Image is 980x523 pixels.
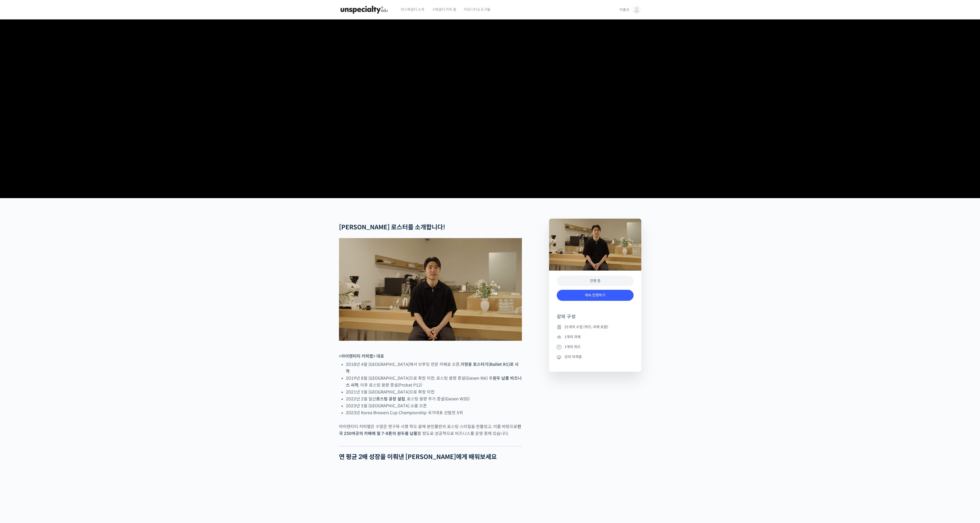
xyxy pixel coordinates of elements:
li: 2023년 5월 [GEOGRAPHIC_DATA] 쇼룸 오픈 [346,402,522,409]
li: 강의 자격증 [557,354,634,360]
div: 진행 중 [557,276,634,286]
li: 2019년 8월 [GEOGRAPHIC_DATA]으로 확장 이전, 로스팅 용량 증설(Giesen W6) 후 , 이후 로스팅 용량 증설(Probat P12) [346,375,522,389]
strong: <아이덴티티 커피랩> 대표 [339,354,384,359]
a: 계속 진행하기 [557,290,634,301]
li: 1개의 퀴즈 [557,344,634,350]
span: 이흥수 [620,7,629,12]
li: 2018년 4월 [GEOGRAPHIC_DATA]에서 브루잉 전문 카페로 오픈, [346,361,522,375]
li: 21개의 수업 (퀴즈, 과제 포함) [557,324,634,330]
h4: 강의 구성 [557,314,634,324]
strong: 로스팅 공장 설립 [376,396,405,402]
h2: 연 평균 2배 성장을 이뤄낸 [PERSON_NAME]에게 배워보세요 [339,453,522,461]
li: 2023년 Korea Brewers Cup Championship 국가대표 선발전 5위 [346,409,522,416]
li: 2022년 2월 일산 , 로스팅 용량 추가 증설(Giesen W30) [346,396,522,402]
p: 아이덴티티 커피랩은 수많은 연구와 시행 착오 끝에 본인들만의 로스팅 스타일을 만들었고, 이를 바탕으로 할 정도로 성공적으로 비즈니스를 운영 중에 있습니다. [339,423,522,437]
h2: [PERSON_NAME] 로스터를 소개합니다! [339,224,522,231]
li: 2021년 5월 [GEOGRAPHIC_DATA]으로 확장 이전 [346,389,522,396]
li: 1개의 과제 [557,334,634,340]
